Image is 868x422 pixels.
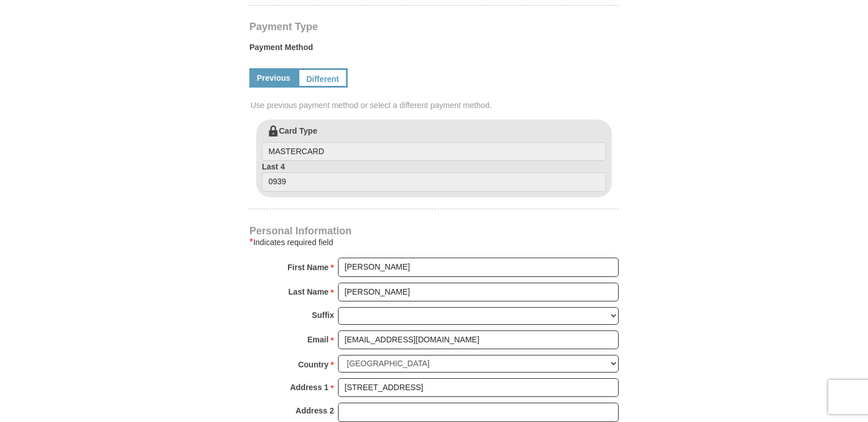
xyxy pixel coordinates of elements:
label: Payment Method [249,42,619,59]
strong: Country [298,357,329,373]
label: Last 4 [262,161,606,192]
span: Use previous payment method or select a different payment method. [251,100,620,111]
input: Last 4 [262,172,606,192]
strong: Suffix [312,307,334,323]
strong: Address 1 [290,379,329,395]
strong: Address 2 [295,403,334,419]
strong: Email [307,332,328,347]
a: Different [298,68,348,88]
h4: Personal Information [249,226,619,235]
label: Card Type [262,125,606,162]
a: Previous [249,68,298,88]
div: Indicates required field [249,235,619,249]
strong: First Name [287,259,328,275]
strong: Last Name [289,284,329,300]
h4: Payment Type [249,22,619,31]
input: Card Type [262,142,606,162]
